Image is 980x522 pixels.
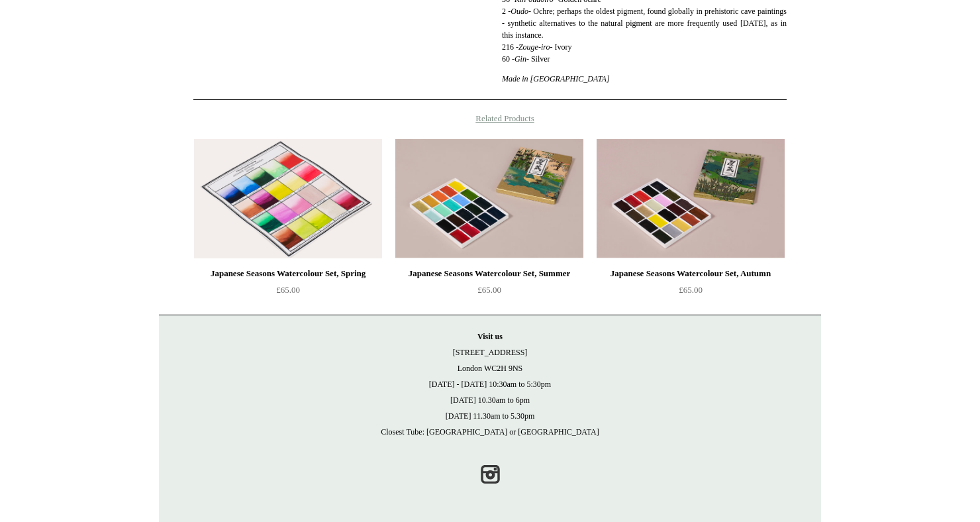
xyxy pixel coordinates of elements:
[194,139,382,258] a: Japanese Seasons Watercolour Set, Spring Japanese Seasons Watercolour Set, Spring
[518,42,550,52] i: Zouge-iro
[597,139,785,258] img: Japanese Seasons Watercolour Set, Autumn
[159,113,821,124] h4: Related Products
[276,285,300,295] span: £65.00
[511,7,528,16] i: Oudo
[502,74,610,83] em: Made in [GEOGRAPHIC_DATA]
[477,332,503,341] strong: Visit us
[600,266,781,282] div: Japanese Seasons Watercolour Set, Autumn
[395,266,583,320] a: Japanese Seasons Watercolour Set, Summer £65.00
[395,139,583,258] img: Japanese Seasons Watercolour Set, Summer
[197,266,379,282] div: Japanese Seasons Watercolour Set, Spring
[194,266,382,320] a: Japanese Seasons Watercolour Set, Spring £65.00
[194,139,382,258] img: Japanese Seasons Watercolour Set, Spring
[477,285,501,295] span: £65.00
[395,139,583,258] a: Japanese Seasons Watercolour Set, Summer Japanese Seasons Watercolour Set, Summer
[399,266,580,282] div: Japanese Seasons Watercolour Set, Summer
[172,329,808,440] p: [STREET_ADDRESS] London WC2H 9NS [DATE] - [DATE] 10:30am to 5:30pm [DATE] 10.30am to 6pm [DATE] 1...
[514,54,526,64] i: Gin
[597,266,785,320] a: Japanese Seasons Watercolour Set, Autumn £65.00
[597,139,785,258] a: Japanese Seasons Watercolour Set, Autumn Japanese Seasons Watercolour Set, Autumn
[475,460,505,489] a: Instagram
[679,285,703,295] span: £65.00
